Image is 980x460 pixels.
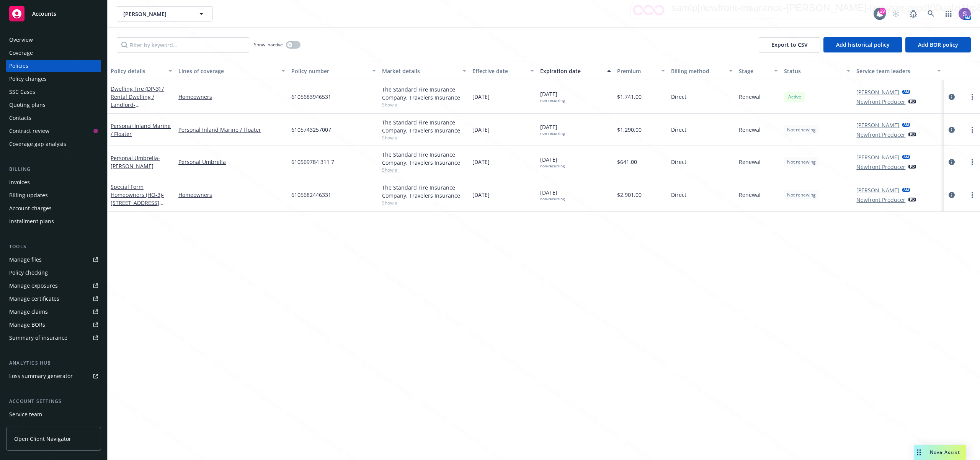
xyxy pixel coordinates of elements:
[111,154,160,170] a: Personal Umbrella
[537,62,614,80] button: Expiration date
[6,359,101,367] div: Analytics hub
[856,98,905,106] a: Newfront Producer
[6,138,101,150] a: Coverage gap analysis
[856,186,899,194] a: [PERSON_NAME]
[787,126,816,133] span: Not renewing
[836,41,890,48] span: Add historical policy
[9,267,48,279] div: Policy checking
[111,67,164,75] div: Policy details
[947,157,956,167] a: circleInformation
[906,6,921,21] a: Report a Bug
[9,60,28,72] div: Policies
[111,122,171,138] a: Personal Inland Marine / Floater
[291,158,334,166] span: 610569784 311 7
[6,243,101,250] div: Tools
[6,73,101,85] a: Policy changes
[382,151,466,167] div: The Standard Fire Insurance Company, Travelers Insurance
[668,62,736,80] button: Billing method
[9,254,42,266] div: Manage files
[111,101,159,124] span: - [STREET_ADDRESS][PERSON_NAME]
[178,158,285,166] a: Personal Umbrella
[9,86,35,98] div: SSC Cases
[617,67,657,75] div: Premium
[9,215,54,228] div: Installment plans
[9,138,66,150] div: Coverage gap analysis
[739,191,761,199] span: Renewal
[9,73,47,85] div: Policy changes
[968,190,977,200] a: more
[739,93,761,101] span: Renewal
[540,156,565,169] span: [DATE]
[6,293,101,305] a: Manage certificates
[856,88,899,96] a: [PERSON_NAME]
[617,126,642,134] span: $1,290.00
[540,123,565,136] span: [DATE]
[6,280,101,292] a: Manage exposures
[9,293,59,305] div: Manage certificates
[9,99,46,111] div: Quoting plans
[671,191,686,199] span: Direct
[6,319,101,331] a: Manage BORs
[6,332,101,344] a: Summary of insurance
[905,37,971,52] button: Add BOR policy
[540,90,565,103] span: [DATE]
[9,47,33,59] div: Coverage
[291,93,331,101] span: 6105683946531
[6,112,101,124] a: Contacts
[6,165,101,173] div: Billing
[759,37,820,52] button: Export to CSV
[671,126,686,134] span: Direct
[379,62,469,80] button: Market details
[739,158,761,166] span: Renewal
[617,158,637,166] span: $641.00
[382,85,466,101] div: The Standard Fire Insurance Company, Travelers Insurance
[178,93,285,101] a: Homeowners
[178,191,285,199] a: Homeowners
[6,176,101,188] a: Invoices
[671,158,686,166] span: Direct
[784,67,842,75] div: Status
[540,131,565,136] div: non-recurring
[853,62,944,80] button: Service team leaders
[111,154,160,170] span: - [PERSON_NAME]
[6,189,101,201] a: Billing updates
[9,125,49,137] div: Contract review
[472,191,490,199] span: [DATE]
[787,192,816,198] span: Not renewing
[108,62,175,80] button: Policy details
[288,62,379,80] button: Policy number
[9,202,52,214] div: Account charges
[472,67,526,75] div: Effective date
[959,8,971,20] img: photo
[930,449,960,455] span: Nova Assist
[9,280,58,292] div: Manage exposures
[175,62,288,80] button: Lines of coverage
[472,126,490,134] span: [DATE]
[856,131,905,139] a: Newfront Producer
[914,445,966,460] button: Nova Assist
[6,370,101,382] a: Loss summary generator
[6,60,101,72] a: Policies
[6,34,101,46] a: Overview
[111,85,164,124] a: Dwelling Fire (DP-3) / Rental Dwelling / Landlord
[888,6,903,21] a: Start snowing
[787,159,816,165] span: Not renewing
[823,37,902,52] button: Add historical policy
[254,41,283,48] span: Show inactive
[9,189,48,201] div: Billing updates
[856,67,932,75] div: Service team leaders
[9,112,31,124] div: Contacts
[111,191,164,214] span: - [STREET_ADDRESS][PERSON_NAME]
[787,93,802,100] span: Active
[291,191,331,199] span: 6105682446331
[9,306,48,318] div: Manage claims
[614,62,668,80] button: Premium
[856,196,905,204] a: Newfront Producer
[739,126,761,134] span: Renewal
[178,126,285,134] a: Personal Inland Marine / Floater
[941,6,956,21] a: Switch app
[914,445,924,460] div: Drag to move
[9,319,45,331] div: Manage BORs
[671,67,724,75] div: Billing method
[6,267,101,279] a: Policy checking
